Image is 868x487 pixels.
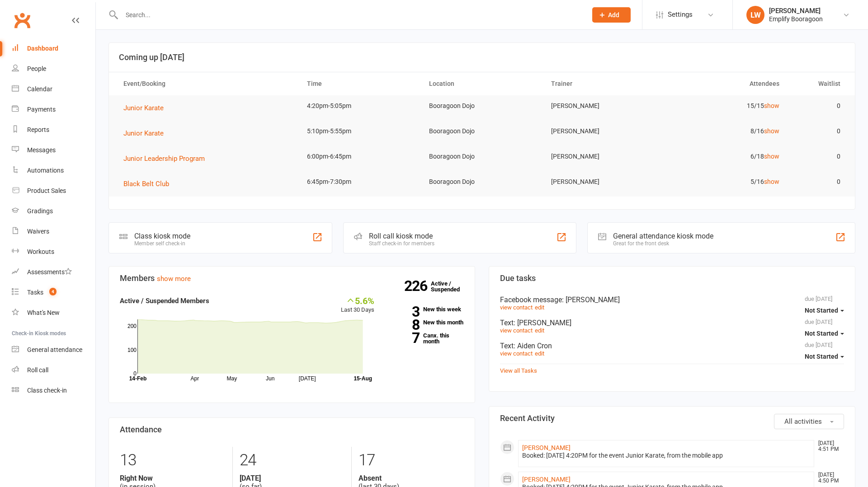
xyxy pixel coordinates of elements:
td: 0 [788,146,849,167]
span: Add [608,11,619,19]
span: All activities [784,417,822,426]
a: Messages [12,140,95,160]
a: Dashboard [12,38,95,59]
div: Last 30 Days [341,295,374,315]
a: Payments [12,99,95,120]
h3: Attendance [120,425,464,434]
td: 0 [788,171,849,192]
td: [PERSON_NAME] [543,146,665,167]
a: Calendar [12,79,95,99]
td: [PERSON_NAME] [543,171,665,192]
h3: Coming up [DATE] [119,53,845,62]
button: Junior Karate [123,128,170,139]
a: show [764,153,779,160]
time: [DATE] 4:50 PM [814,472,844,484]
div: Messages [27,146,56,154]
span: Junior Leadership Program [123,155,205,163]
time: [DATE] 4:51 PM [814,440,844,452]
div: Payments [27,106,56,113]
a: show [764,102,779,109]
div: General attendance [27,346,82,353]
a: 7Canx. this month [388,332,464,344]
a: view contact [500,350,533,357]
div: What's New [27,309,60,316]
div: Class kiosk mode [134,232,190,240]
a: 8New this month [388,319,464,325]
div: Tasks [27,289,43,296]
td: 6/18 [665,146,787,167]
th: Time [299,72,421,95]
div: Text [500,342,844,350]
span: Black Belt Club [123,180,169,188]
div: Assessments [27,268,72,276]
div: General attendance kiosk mode [613,232,713,240]
th: Event/Booking [115,72,299,95]
span: : Aiden Cron [514,342,552,350]
button: Junior Karate [123,103,170,113]
div: Workouts [27,248,54,255]
td: 15/15 [665,95,787,117]
td: 0 [788,95,849,117]
div: Text [500,318,844,327]
div: Member self check-in [134,240,190,247]
strong: 226 [404,279,431,293]
a: 226Active / Suspended [431,274,471,299]
span: Not Started [805,330,838,337]
td: Booragoon Dojo [421,146,543,167]
strong: Absent [359,474,464,482]
strong: Active / Suspended Members [120,297,209,305]
span: Junior Karate [123,129,164,137]
span: 4 [49,288,57,295]
span: Junior Karate [123,104,164,112]
a: Class kiosk mode [12,380,95,401]
div: Calendar [27,85,52,93]
div: Great for the front desk [613,240,713,247]
td: [PERSON_NAME] [543,95,665,117]
input: Search... [119,9,580,21]
div: 17 [359,447,464,474]
div: Waivers [27,228,49,235]
h3: Due tasks [500,274,844,283]
td: 8/16 [665,121,787,142]
a: [PERSON_NAME] [522,444,571,451]
td: 5/16 [665,171,787,192]
div: Roll call [27,366,48,374]
a: view contact [500,327,533,334]
span: Not Started [805,353,838,360]
h3: Recent Activity [500,414,844,423]
div: Emplify Booragoon [769,15,823,23]
strong: 7 [388,331,420,345]
span: : [PERSON_NAME] [514,318,571,327]
a: General attendance kiosk mode [12,340,95,360]
strong: [DATE] [240,474,345,482]
button: Junior Leadership Program [123,153,211,164]
div: Automations [27,167,64,174]
div: Reports [27,126,49,133]
a: show more [157,275,191,283]
a: 3New this week [388,306,464,312]
td: 6:45pm-7:30pm [299,171,421,192]
div: Product Sales [27,187,66,194]
span: Not Started [805,307,838,314]
a: view contact [500,304,533,311]
a: Reports [12,120,95,140]
div: LW [746,6,764,24]
div: Class check-in [27,387,67,394]
a: Product Sales [12,181,95,201]
div: Gradings [27,207,53,215]
a: edit [535,327,544,334]
span: Settings [668,5,693,25]
button: Add [592,7,631,23]
div: Roll call kiosk mode [369,232,434,240]
div: People [27,65,46,72]
div: Dashboard [27,45,58,52]
td: 6:00pm-6:45pm [299,146,421,167]
td: [PERSON_NAME] [543,121,665,142]
a: Assessments [12,262,95,282]
a: Clubworx [11,9,33,32]
a: Tasks 4 [12,282,95,303]
td: Booragoon Dojo [421,121,543,142]
div: [PERSON_NAME] [769,7,823,15]
strong: Right Now [120,474,226,482]
span: : [PERSON_NAME] [562,295,620,304]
